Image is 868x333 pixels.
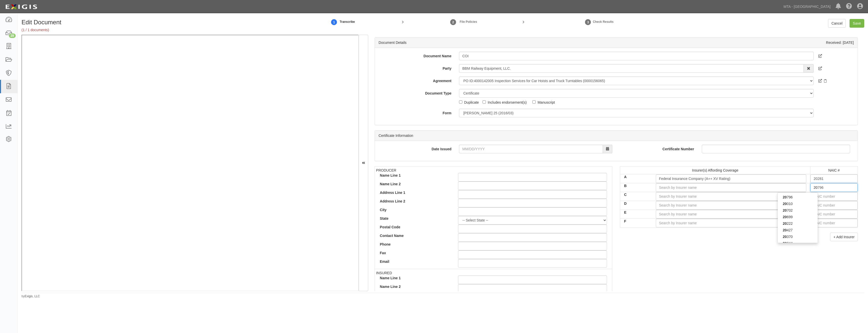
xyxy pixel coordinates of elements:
td: NAIC # [810,166,858,174]
strong: 20 [783,208,787,212]
a: View [818,53,822,59]
strong: 20 [783,241,787,245]
h5: (1 / 1 documents) [21,28,297,32]
button: + Add Insurer [830,233,858,241]
label: Date Issued [375,145,455,152]
strong: 20 [783,228,787,232]
input: Save [850,19,864,28]
label: Fax [376,250,454,255]
strong: 3 [584,19,592,25]
div: Received: [DATE] [826,40,854,45]
i: Help Center - Complianz [846,4,852,10]
input: Search by Insurer name [656,210,807,218]
div: Duplicate [464,99,479,105]
label: C [620,192,652,197]
td: PRODUCER [375,166,612,269]
input: NAIC number [810,183,858,192]
label: Form [375,109,455,116]
h1: Edit Document [21,19,297,26]
label: Address Line 2 [376,199,454,204]
label: A [620,174,652,179]
img: Logo [4,2,39,11]
small: Transcribe [340,20,355,24]
input: Search by Insurer name [656,219,807,227]
strong: 20 [783,202,787,206]
div: 427 [778,227,818,233]
input: Search by Insurer name [656,174,807,183]
input: Includes endorsement(s) [483,100,486,104]
small: File Policies [460,20,477,24]
label: E [620,210,652,215]
div: 796 [778,194,818,200]
input: Search by Insurer name [656,201,807,210]
div: 010 [778,200,818,207]
label: Address Line 1 [376,190,454,195]
input: Search by Insurer name [656,183,807,192]
label: F [620,219,652,224]
label: State [376,216,454,221]
label: Certificate Number [620,145,698,152]
a: MTA - [GEOGRAPHIC_DATA] [781,2,833,12]
a: Open Party [818,66,822,71]
div: 044 [778,240,818,247]
label: Name Line 2 [376,284,454,289]
input: Search by Insurer name [656,192,807,201]
strong: 20 [783,215,787,219]
a: 1 [330,16,338,27]
small: by [21,294,40,299]
label: Document Type [375,89,455,96]
label: Phone [376,242,454,247]
label: Document Name [375,52,455,59]
label: Name Line 1 [376,275,454,281]
label: Name Line 1 [376,173,454,178]
input: Duplicate [459,100,462,104]
a: Exigis, LLC [25,294,40,298]
input: MM/DD/YYYY [459,145,603,153]
small: Check Results [593,20,614,24]
strong: 1 [330,19,338,25]
div: 29 [9,33,16,38]
a: Requirement set details [824,78,827,83]
label: Postal Code [376,225,454,230]
strong: 20 [783,235,787,239]
input: NAIC number [810,219,858,227]
input: NAIC number [810,192,858,201]
input: NAIC number [810,201,858,210]
label: Name Line 2 [376,181,454,187]
label: Party [375,64,455,71]
label: D [620,201,652,206]
div: 222 [778,220,818,227]
div: Manuscript [537,99,555,105]
strong: 20 [783,195,787,199]
label: City [376,207,454,212]
a: Check Results [584,16,592,27]
strong: 2 [449,19,457,25]
label: Contact Name [376,233,454,238]
label: B [620,183,652,188]
div: 699 [778,214,818,220]
a: Cancel [828,19,846,28]
input: Manuscript [532,100,536,104]
div: Document Details [379,40,407,45]
div: 370 [778,233,818,240]
label: Agreement [375,77,455,83]
div: Certificate Information [375,131,858,141]
div: Includes endorsement(s) [488,99,527,105]
input: NAIC number [810,210,858,218]
div: 702 [778,207,818,214]
label: Email [376,259,454,264]
td: Insurer(s) Affording Coverage [620,166,810,174]
strong: 20 [783,221,787,226]
a: Open agreement [818,78,822,83]
input: NAIC number [810,174,858,183]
